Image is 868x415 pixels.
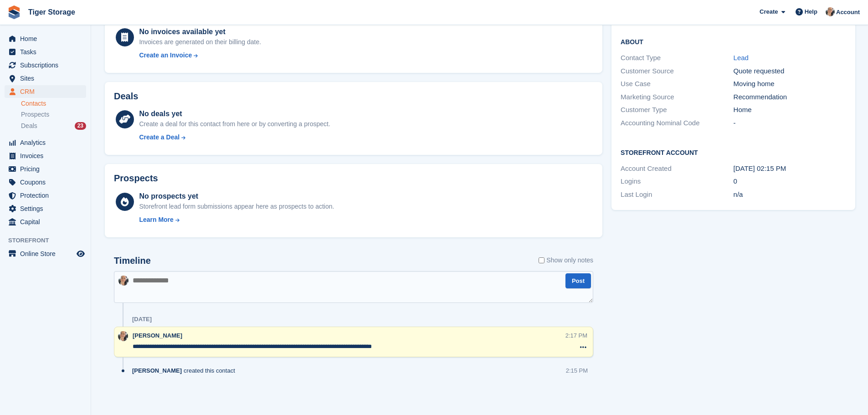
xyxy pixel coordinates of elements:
[734,176,846,187] div: 0
[139,133,330,142] a: Create a Deal
[25,5,79,20] a: Tiger Storage
[20,59,75,72] span: Subscriptions
[760,7,778,16] span: Create
[734,66,846,77] div: Quote requested
[621,92,733,102] div: Marketing Source
[539,256,544,265] input: Show only notes
[539,256,593,265] label: Show only notes
[139,119,330,129] div: Create a deal for this contact from here or by converting a prospect.
[734,79,846,89] div: Moving home
[5,163,86,175] a: menu
[7,5,21,19] img: stora-icon-8386f47178a22dfd0bd8f6a31ec36ba5ce8667c1dd55bd0f319d3a0aa187defe.svg
[621,79,733,89] div: Use Case
[114,256,151,266] h2: Timeline
[20,189,75,202] span: Protection
[75,248,86,259] a: Preview store
[621,148,846,157] h2: Storefront Account
[5,59,86,72] a: menu
[132,366,182,375] span: [PERSON_NAME]
[139,215,334,225] a: Learn More
[5,247,86,260] a: menu
[805,7,817,16] span: Help
[118,331,128,341] img: Becky Martin
[734,164,846,174] div: [DATE] 02:15 PM
[139,37,261,47] div: Invoices are generated on their billing date.
[5,189,86,202] a: menu
[5,32,86,45] a: menu
[20,136,75,149] span: Analytics
[734,190,846,200] div: n/a
[565,273,591,288] button: Post
[133,332,182,339] span: [PERSON_NAME]
[826,7,835,16] img: Becky Martin
[5,176,86,189] a: menu
[20,149,75,162] span: Invoices
[20,176,75,189] span: Coupons
[734,118,846,128] div: -
[21,121,86,131] a: Deals 23
[20,163,75,175] span: Pricing
[621,118,733,128] div: Accounting Nominal Code
[8,236,91,245] span: Storefront
[139,51,261,60] a: Create an Invoice
[621,37,846,46] h2: About
[132,316,152,323] div: [DATE]
[114,173,158,184] h2: Prospects
[5,72,86,85] a: menu
[139,26,261,37] div: No invoices available yet
[5,85,86,98] a: menu
[836,8,860,17] span: Account
[20,46,75,58] span: Tasks
[139,51,192,60] div: Create an Invoice
[5,46,86,58] a: menu
[734,54,749,61] a: Lead
[734,92,846,102] div: Recommendation
[21,110,86,119] a: Prospects
[118,276,128,286] img: Becky Martin
[20,72,75,85] span: Sites
[621,190,733,200] div: Last Login
[132,366,240,375] div: created this contact
[565,331,587,340] div: 2:17 PM
[621,164,733,174] div: Account Created
[5,149,86,162] a: menu
[139,191,334,202] div: No prospects yet
[139,215,173,225] div: Learn More
[5,215,86,228] a: menu
[5,202,86,215] a: menu
[621,66,733,77] div: Customer Source
[75,122,86,130] div: 23
[21,110,49,119] span: Prospects
[20,32,75,45] span: Home
[621,53,733,63] div: Contact Type
[21,122,37,130] span: Deals
[734,105,846,115] div: Home
[139,108,330,119] div: No deals yet
[21,99,86,108] a: Contacts
[114,91,138,102] h2: Deals
[20,85,75,98] span: CRM
[20,215,75,228] span: Capital
[621,176,733,187] div: Logins
[5,136,86,149] a: menu
[20,202,75,215] span: Settings
[139,133,180,142] div: Create a Deal
[566,366,588,375] div: 2:15 PM
[20,247,75,260] span: Online Store
[139,202,334,211] div: Storefront lead form submissions appear here as prospects to action.
[621,105,733,115] div: Customer Type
